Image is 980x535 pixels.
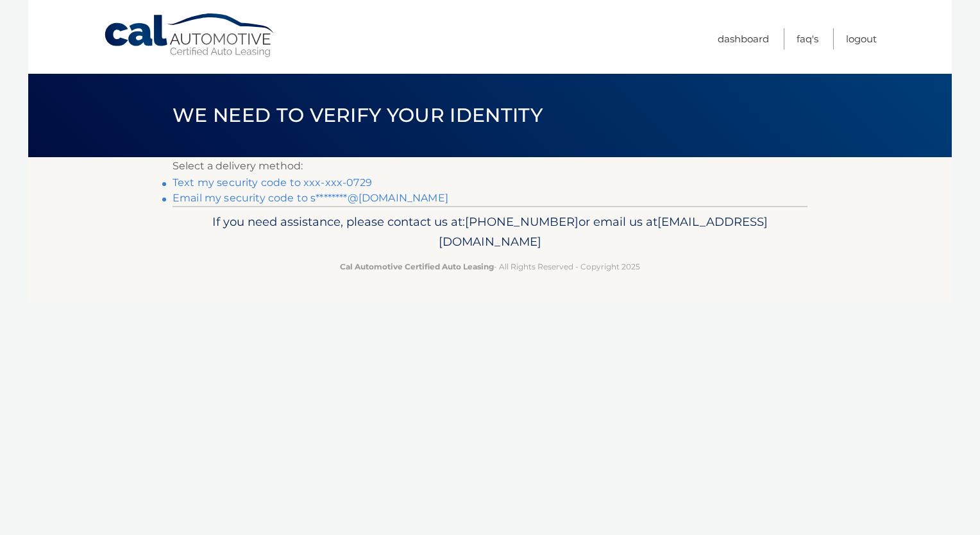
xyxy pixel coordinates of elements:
[846,28,877,49] a: Logout
[718,28,769,49] a: Dashboard
[173,192,448,204] a: Email my security code to s********@[DOMAIN_NAME]
[181,212,799,253] p: If you need assistance, please contact us at: or email us at
[173,157,807,175] p: Select a delivery method:
[173,176,372,189] a: Text my security code to xxx-xxx-0729
[181,260,799,273] p: - All Rights Reserved - Copyright 2025
[465,214,579,229] span: [PHONE_NUMBER]
[340,262,494,271] strong: Cal Automotive Certified Auto Leasing
[173,103,543,127] span: We need to verify your identity
[797,28,818,49] a: FAQ's
[103,13,276,58] a: Cal Automotive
